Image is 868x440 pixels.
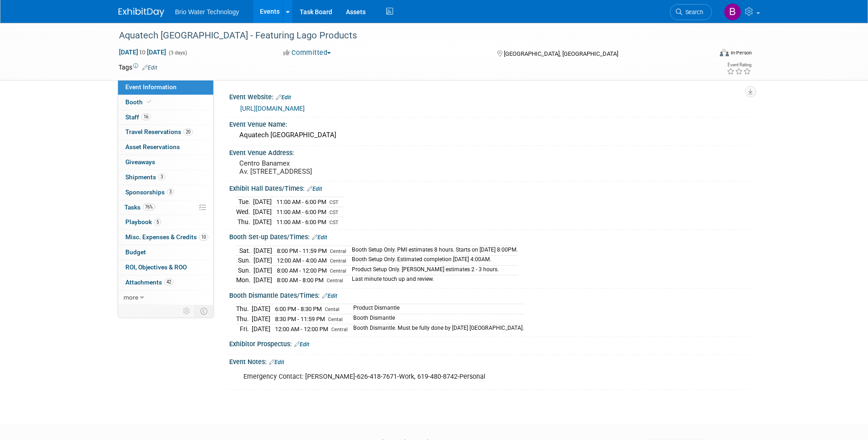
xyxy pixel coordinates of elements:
span: Cental [328,317,343,322]
a: Tasks76% [118,200,213,215]
td: [DATE] [253,217,272,226]
td: Product Setup Only. [PERSON_NAME] estimates 2 - 3 hours. [346,265,518,275]
span: [DATE] [DATE] [119,48,167,56]
span: Cental [325,306,340,312]
td: Mon. [236,275,253,285]
span: Central [330,248,346,254]
img: Format-Inperson.png [720,49,729,56]
td: Toggle Event Tabs [194,305,213,317]
a: Sponsorships3 [118,185,213,200]
a: Shipments3 [118,170,213,185]
span: 20 [183,129,193,135]
div: Booth Set-up Dates/Times: [229,230,750,242]
a: Edit [307,186,322,192]
a: Budget [118,245,213,260]
span: 11:00 AM - 6:00 PM [276,219,326,225]
span: Search [682,9,703,16]
a: Booth [118,95,213,110]
td: Thu. [236,304,252,314]
a: Staff16 [118,110,213,125]
span: Travel Reservations [125,128,193,135]
span: 8:00 PM - 11:59 PM [277,247,327,254]
span: to [138,48,147,56]
span: Tasks [124,204,155,211]
a: Playbook5 [118,215,213,230]
span: 16 [141,113,151,120]
span: Booth [125,98,153,106]
pre: Centro Banamex Av. [STREET_ADDRESS] [239,159,436,176]
button: Committed [280,48,334,58]
td: Thu. [236,314,252,324]
span: Misc. Expenses & Credits [125,233,208,241]
a: Misc. Expenses & Credits10 [118,230,213,245]
div: Booth Dismantle Dates/Times: [229,289,750,300]
td: [DATE] [252,314,270,324]
div: Event Format [658,48,752,61]
a: Search [670,4,712,20]
td: [DATE] [253,265,272,275]
a: Edit [312,234,327,241]
td: Thu. [236,217,253,226]
span: CST [329,199,339,205]
a: ROI, Objectives & ROO [118,260,213,275]
a: Edit [276,94,291,101]
span: [GEOGRAPHIC_DATA], [GEOGRAPHIC_DATA] [504,50,618,57]
span: Central [327,278,343,284]
td: Sun. [236,265,253,275]
td: Booth Dismantle. Must be fully done by [DATE] [GEOGRAPHIC_DATA]. [348,324,524,333]
td: Booth Dismantle [348,314,524,324]
td: Booth Setup Only. Estimated completion [DATE] 4:00AM. [346,256,518,266]
span: CST [329,220,339,225]
td: [DATE] [253,256,272,266]
a: Edit [294,341,309,348]
span: Brio Water Technology [175,8,239,16]
div: Aquatech [GEOGRAPHIC_DATA] [236,128,743,142]
span: Giveaways [125,158,155,166]
div: Exhibit Hall Dates/Times: [229,182,750,193]
td: [DATE] [253,207,272,217]
span: 3 [158,173,165,180]
span: Central [330,268,346,274]
span: Staff [125,113,151,121]
a: Edit [322,293,337,299]
span: Playbook [125,218,161,225]
span: 6:00 PM - 8:30 PM [275,306,322,312]
span: 11:00 AM - 6:00 PM [276,199,326,205]
a: Giveaways [118,155,213,170]
span: 5 [154,219,161,225]
div: In-Person [730,49,752,56]
span: 8:00 AM - 8:00 PM [277,277,323,284]
td: Tue. [236,197,253,207]
td: Fri. [236,324,252,333]
span: Attachments [125,279,173,286]
span: Sponsorships [125,188,174,196]
img: Brandye Gahagan [724,3,741,21]
a: Edit [142,64,157,71]
td: [DATE] [253,246,272,256]
span: (3 days) [168,50,187,56]
a: Travel Reservations20 [118,125,213,140]
span: 11:00 AM - 6:00 PM [276,209,326,215]
a: [URL][DOMAIN_NAME] [240,105,305,112]
div: Event Venue Address: [229,146,750,157]
div: Event Rating [727,63,751,67]
td: Product Dismantle [348,304,524,314]
span: Asset Reservations [125,143,180,150]
span: Central [330,258,346,264]
a: Asset Reservations [118,140,213,155]
span: Shipments [125,173,165,181]
span: 8:00 AM - 12:00 PM [277,267,327,274]
span: 12:00 AM - 4:00 AM [277,257,327,264]
div: Emergency Contact: [PERSON_NAME]-626-418-7671-Work, 619-480-8742-Personal [237,368,649,386]
div: Event Venue Name: [229,118,750,129]
td: [DATE] [252,324,270,333]
td: Sat. [236,246,253,256]
td: Tags [119,63,157,72]
i: Booth reservation complete [147,99,151,104]
span: CST [329,209,339,215]
div: Event Website: [229,90,750,102]
td: Personalize Event Tab Strip [179,305,195,317]
td: Last minute touch up and review. [346,275,518,285]
a: more [118,290,213,305]
span: 3 [167,188,174,195]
